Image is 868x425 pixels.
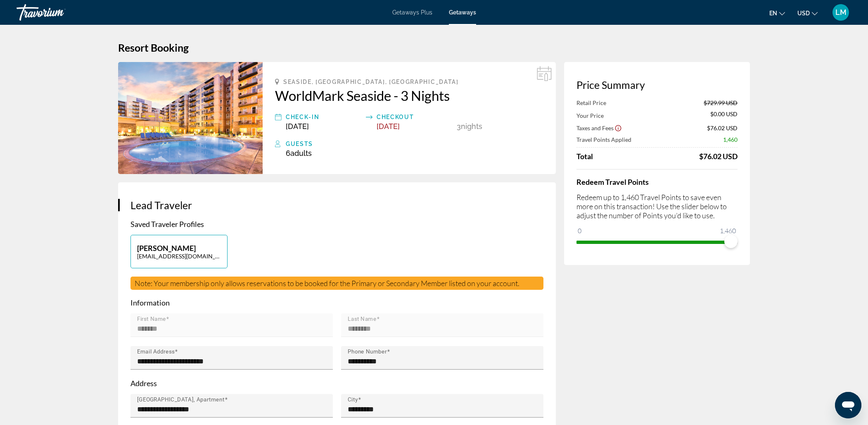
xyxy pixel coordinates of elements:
span: Taxes and Fees [576,124,614,131]
p: Information [130,298,543,307]
a: Getaways Plus [392,9,432,16]
span: Nights [461,122,482,131]
p: [EMAIL_ADDRESS][DOMAIN_NAME] [137,253,221,260]
a: Travorium [17,2,99,23]
mat-label: [GEOGRAPHIC_DATA], Apartment [137,396,225,403]
span: Retail Price [576,99,606,106]
h1: Resort Booking [118,41,750,54]
a: Getaways [449,9,476,16]
iframe: Button to launch messaging window [835,392,861,418]
p: Address [130,379,543,388]
span: Your Price [576,112,604,119]
button: [PERSON_NAME][EMAIL_ADDRESS][DOMAIN_NAME] [130,235,228,268]
span: $729.99 USD [704,99,738,106]
span: LM [835,8,847,17]
p: [PERSON_NAME] [137,244,221,253]
mat-label: Last Name [348,316,377,322]
h3: Price Summary [576,79,738,91]
span: 3 [457,122,461,131]
span: [DATE] [286,122,309,131]
button: Show Taxes and Fees breakdown [576,124,622,132]
span: 0 [576,226,583,236]
span: en [769,10,777,17]
mat-label: Phone Number [348,349,387,355]
p: Saved Traveler Profiles [130,220,543,229]
button: Change currency [797,7,818,19]
span: ngx-slider [724,235,738,248]
mat-label: City [348,396,358,403]
span: Total [576,152,593,161]
span: 1,460 [723,136,738,143]
h4: Redeem Travel Points [576,177,738,186]
button: User Menu [830,4,851,21]
span: Note: Your membership only allows reservations to be booked for the Primary or Secondary Member l... [135,279,519,288]
h3: Lead Traveler [130,199,543,211]
div: Checkout [377,112,453,122]
span: Adults [290,149,312,158]
span: USD [797,10,810,17]
span: [DATE] [377,122,400,131]
div: Check-In [286,112,362,122]
span: 6 [286,149,312,158]
mat-label: Email Address [137,349,175,355]
span: $0.00 USD [710,110,738,119]
div: $76.02 USD [699,152,738,161]
span: Seaside, [GEOGRAPHIC_DATA], [GEOGRAPHIC_DATA] [283,79,459,85]
ngx-slider: ngx-slider [576,241,738,242]
span: $76.02 USD [707,124,738,131]
span: Travel Points Applied [576,136,631,143]
span: 1,460 [719,226,737,236]
a: WorldMark Seaside - 3 Nights [275,87,543,104]
div: Guests [286,139,543,149]
mat-label: First Name [137,316,166,322]
button: Change language [769,7,785,19]
button: Show Taxes and Fees disclaimer [614,124,622,131]
p: Redeem up to 1,460 Travel Points to save even more on this transaction! Use the slider below to a... [576,193,738,220]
